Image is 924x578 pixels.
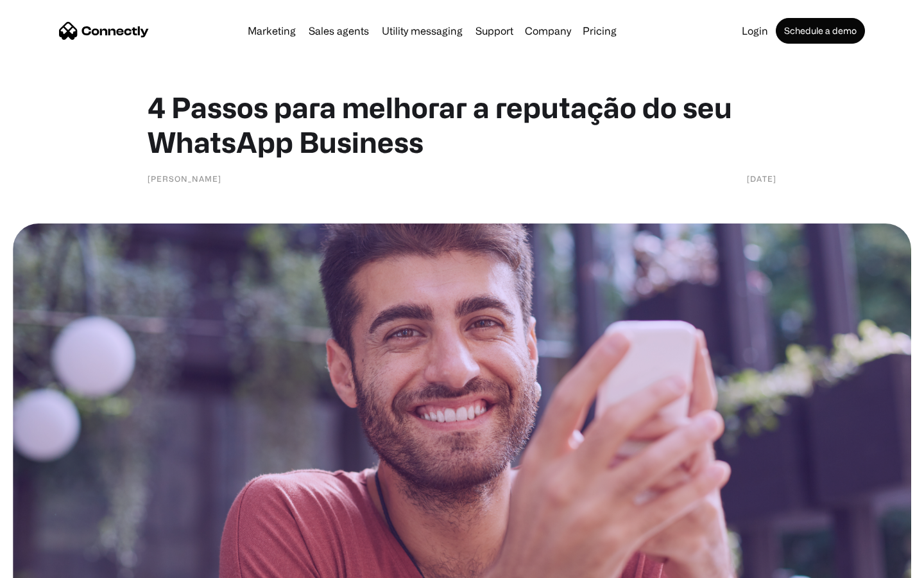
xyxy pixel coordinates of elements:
[13,556,77,574] aside: Language selected: English
[470,26,518,36] a: Support
[26,556,77,574] ul: Language list
[737,26,773,36] a: Login
[776,18,865,44] a: Schedule a demo
[577,26,622,36] a: Pricing
[148,90,776,159] h1: 4 Passos para melhorar a reputação do seu WhatsApp Business
[243,26,301,36] a: Marketing
[525,22,571,40] div: Company
[304,26,374,36] a: Sales agents
[747,172,776,185] div: [DATE]
[148,172,221,185] div: [PERSON_NAME]
[377,26,468,36] a: Utility messaging
[59,21,149,40] a: home
[521,22,575,40] div: Company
